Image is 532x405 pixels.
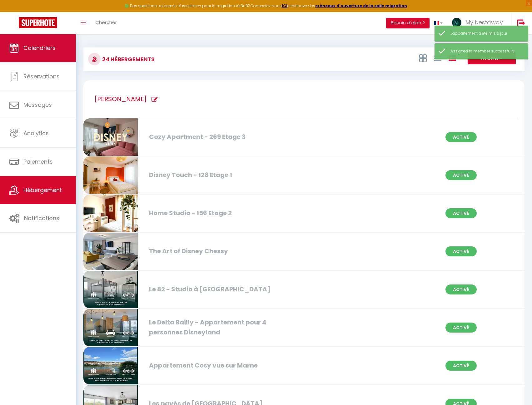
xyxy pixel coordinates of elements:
span: Activé [445,361,477,371]
span: Notifications [24,214,59,222]
a: Chercher [91,12,122,34]
h1: [PERSON_NAME] [94,80,147,118]
span: Chercher [95,19,117,26]
div: L'appartement a été mis à jour [450,31,522,37]
div: The Art of Disney Chessy [146,246,287,256]
span: Paiements [23,158,53,165]
span: Hébergement [23,186,62,194]
a: Vue en Box [419,53,427,63]
span: Activé [445,246,477,256]
span: Réservations [23,72,60,80]
span: Activé [445,323,477,333]
a: créneaux d'ouverture de la salle migration [315,3,407,8]
span: My Nestaway [465,18,503,26]
span: Activé [445,284,477,294]
span: Activé [445,132,477,142]
a: Vue par Groupe [449,53,456,63]
span: Activé [445,208,477,218]
a: ... My Nestaway [447,12,511,34]
div: Le Delta Bailly - Appartement pour 4 personnes Disneyland [146,318,287,337]
a: ICI [282,3,287,8]
div: Appartement Cosy vue sur Marne [146,361,287,370]
span: Analytics [23,129,49,137]
img: ... [452,18,461,27]
div: Home Studio - 156 Etage 2 [146,208,287,218]
div: Assigned to member successfully [450,48,522,54]
div: Le 82 - Studio à [GEOGRAPHIC_DATA] [146,284,287,294]
span: Messages [23,101,52,109]
button: Besoin d'aide ? [386,18,430,28]
div: Disney Touch - 128 Etage 1 [146,170,287,180]
a: Vue en Liste [434,53,441,63]
img: logout [517,19,525,27]
span: Calendriers [23,44,56,52]
span: Activé [445,170,477,180]
img: Super Booking [19,17,57,28]
h3: 24 Hébergements [101,52,155,66]
div: Cozy Apartment - 269 Etage 3 [146,132,287,142]
button: Ouvrir le widget de chat LiveChat [5,2,24,21]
